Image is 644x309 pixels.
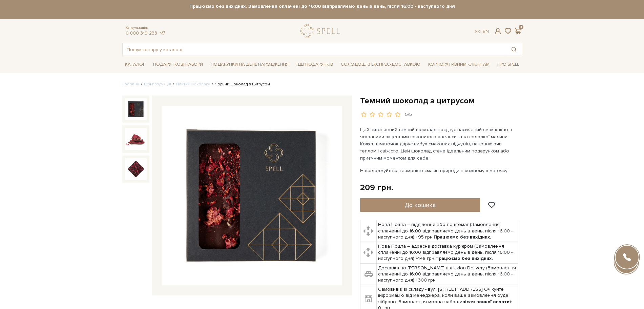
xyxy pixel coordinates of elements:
div: 209 грн. [360,182,393,193]
button: До кошика [360,198,480,212]
div: 5/5 [405,111,412,118]
td: Нова Пошта – відділення або поштомат (Замовлення сплаченні до 16:00 відправляємо день в день, піс... [377,220,518,242]
span: До кошика [405,201,436,209]
b: Працюємо без вихідних. [435,255,493,261]
button: Пошук товару у каталозі [506,43,522,56]
td: Нова Пошта – адресна доставка кур'єром (Замовлення сплаченні до 16:00 відправляємо день в день, п... [377,242,518,264]
img: Темний шоколад з цитрусом [125,128,147,150]
span: Консультація: [126,26,166,30]
span: Подарунки на День народження [208,59,291,70]
a: Головна [122,82,139,87]
a: En [483,28,489,34]
img: Темний шоколад з цитрусом [125,98,147,120]
strong: Працюємо без вихідних. Замовлення оплачені до 16:00 відправляємо день в день, після 16:00 - насту... [182,3,462,9]
span: Ідеї подарунків [294,59,336,70]
a: Плитки шоколаду [176,82,210,87]
img: Темний шоколад з цитрусом [162,106,342,285]
b: Працюємо без вихідних. [434,234,491,240]
p: Цей витончений темний шоколад поєднує насичений смак какао з яскравими акцентами соковитого апель... [360,126,519,162]
li: Чорний шоколад з цитрусом [210,81,270,87]
img: Темний шоколад з цитрусом [125,158,147,180]
div: Ук [475,28,489,35]
span: Про Spell [495,59,522,70]
span: Каталог [122,59,148,70]
span: Подарункові набори [150,59,206,70]
p: Насолоджуйтеся гармонією смаків природи в кожному шматочку! [360,167,519,174]
a: telegram [159,30,166,36]
a: Корпоративним клієнтам [425,59,492,70]
h1: Темний шоколад з цитрусом [360,96,522,106]
td: Доставка по [PERSON_NAME] від Uklon Delivery (Замовлення сплаченні до 16:00 відправляємо день в д... [377,263,518,285]
b: після повної оплати [462,299,510,305]
a: logo [300,24,343,38]
span: | [480,28,481,34]
input: Пошук товару у каталозі [123,43,506,56]
a: 0 800 319 233 [126,30,157,36]
a: Солодощі з експрес-доставкою [338,59,423,70]
a: Вся продукція [144,82,171,87]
